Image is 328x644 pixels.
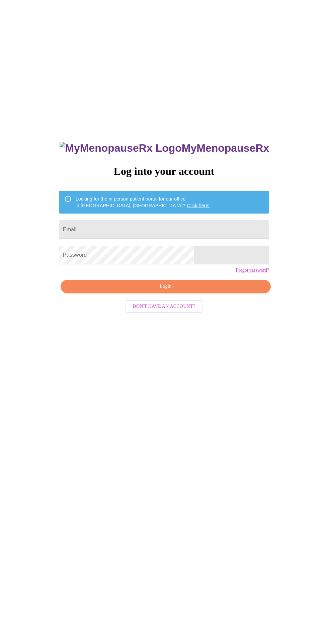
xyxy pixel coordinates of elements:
button: Don't have an account? [126,300,203,313]
div: Looking for the in person patient portal for our office in [GEOGRAPHIC_DATA], [GEOGRAPHIC_DATA]? [76,193,210,212]
a: Don't have an account? [124,303,204,309]
span: Login [68,282,263,291]
h3: Log into your account [59,165,269,177]
a: Click here! [187,203,210,208]
a: Forgot password? [236,268,269,273]
img: MyMenopauseRx Logo [60,142,181,154]
span: Don't have an account? [133,302,195,311]
button: Login [61,280,271,293]
h3: MyMenopauseRx [60,142,269,154]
